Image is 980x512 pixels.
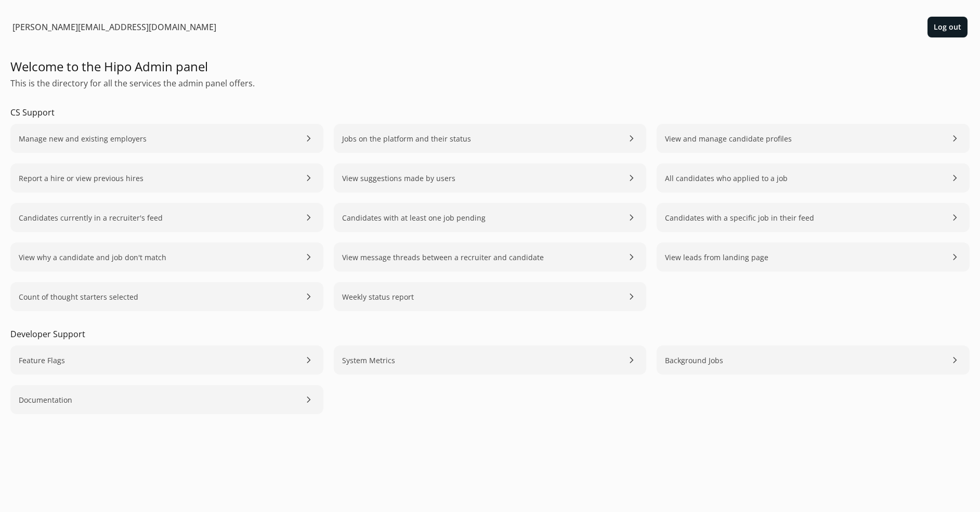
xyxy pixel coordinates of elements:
span: All candidates who applied to a job [665,173,788,184]
span: chevron_right [303,393,315,406]
span: chevron_right [949,354,961,366]
span: Count of thought starters selected [19,291,138,302]
h2: CS Support [10,106,970,119]
span: chevron_right [625,211,638,224]
a: All candidates who applied to a job chevron_right [657,163,970,193]
span: chevron_right [303,290,315,303]
span: Manage new and existing employers [19,133,147,144]
a: System Metrics chevron_right [334,345,647,375]
span: Weekly status report [342,291,414,302]
h2: Developer Support [10,328,970,340]
a: Jobs on the platform and their status chevron_right [334,124,647,153]
span: chevron_right [949,172,961,184]
a: Candidates currently in a recruiter's feed chevron_right [10,203,323,232]
span: Background Jobs [665,355,723,366]
a: View message threads between a recruiter and candidate chevron_right [334,242,647,272]
span: [PERSON_NAME][EMAIL_ADDRESS][DOMAIN_NAME] [12,21,216,33]
span: chevron_right [625,354,638,366]
span: View suggestions made by users [342,173,455,184]
span: chevron_right [949,251,961,263]
a: View leads from landing page chevron_right [657,242,970,272]
a: Candidates with a specific job in their feed chevron_right [657,203,970,232]
a: Manage new and existing employers chevron_right [10,124,323,153]
button: Log out [927,17,968,37]
a: Feature Flags chevron_right [10,345,323,375]
a: Documentation chevron_right [10,385,323,414]
span: Jobs on the platform and their status [342,133,471,144]
span: Documentation [19,394,72,405]
span: View why a candidate and job don't match [19,252,166,263]
span: Candidates with a specific job in their feed [665,212,814,223]
a: Background Jobs chevron_right [657,345,970,375]
a: View and manage candidate profiles chevron_right [657,124,970,153]
span: chevron_right [303,251,315,263]
a: View suggestions made by users chevron_right [334,163,647,193]
a: Weekly status report chevron_right [334,282,647,311]
span: View message threads between a recruiter and candidate [342,252,544,263]
a: View why a candidate and job don't match chevron_right [10,242,323,272]
span: Feature Flags [19,355,65,366]
span: chevron_right [625,172,638,184]
span: Report a hire or view previous hires [19,173,143,184]
a: Count of thought starters selected chevron_right [10,282,323,311]
h1: Welcome to the Hipo Admin panel [10,58,970,75]
span: View and manage candidate profiles [665,133,792,144]
p: This is the directory for all the services the admin panel offers. [10,77,970,89]
span: chevron_right [949,132,961,145]
span: chevron_right [303,211,315,224]
span: View leads from landing page [665,252,768,263]
span: chevron_right [949,211,961,224]
span: chevron_right [303,172,315,184]
span: Candidates currently in a recruiter's feed [19,212,163,223]
a: Candidates with at least one job pending chevron_right [334,203,647,232]
span: chevron_right [303,132,315,145]
span: Candidates with at least one job pending [342,212,486,223]
span: chevron_right [625,132,638,145]
span: chevron_right [625,290,638,303]
a: Report a hire or view previous hires chevron_right [10,163,323,193]
span: System Metrics [342,355,395,366]
span: chevron_right [303,354,315,366]
span: chevron_right [625,251,638,263]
